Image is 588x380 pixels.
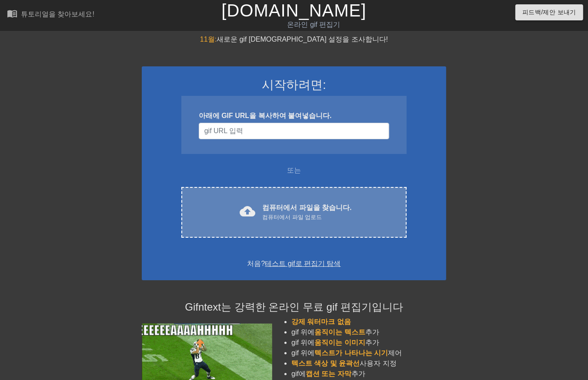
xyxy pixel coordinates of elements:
[515,4,583,20] button: 피드백/제안 보내기
[240,203,255,219] span: cloud_upload
[142,34,446,45] div: 새로운 gif [DEMOGRAPHIC_DATA] 설정을 조사합니다!
[315,328,365,336] span: 움직이는 텍스트
[291,360,360,367] span: 텍스트 색상 및 윤곽선
[200,20,428,30] div: 온라인 gif 편집기
[164,165,424,176] div: 또는
[262,213,351,222] div: 컴퓨터에서 파일 업로드
[200,36,217,43] span: 11월:
[291,348,446,358] li: gif 위에 제어
[7,8,94,22] a: 튜토리얼을 찾아보세요!
[199,123,389,139] input: 사용자 이름
[315,349,388,357] span: 텍스트가 나타나는 시기
[291,337,446,348] li: gif 위에 추가
[262,204,351,211] font: 컴퓨터에서 파일을 찾습니다.
[153,259,435,269] div: 처음?
[265,260,341,267] a: 테스트 gif로 편집기 탐색
[291,358,446,369] li: 사용자 지정
[199,111,389,121] div: 아래에 GIF URL을 복사하여 붙여넣습니다.
[7,8,17,19] span: menu_book
[21,10,94,18] div: 튜토리얼을 찾아보세요!
[522,7,576,18] span: 피드백/제안 보내기
[306,370,351,377] span: 캡션 또는 자막
[291,327,446,337] li: gif 위에 추가
[142,301,446,314] h4: Gifntext는 강력한 온라인 무료 gif 편집기입니다
[291,318,351,325] span: 강제 워터마크 없음
[153,78,435,92] h3: 시작하려면:
[221,1,366,20] a: [DOMAIN_NAME]
[315,339,365,346] span: 움직이는 이미지
[291,369,446,379] li: gif에 추가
